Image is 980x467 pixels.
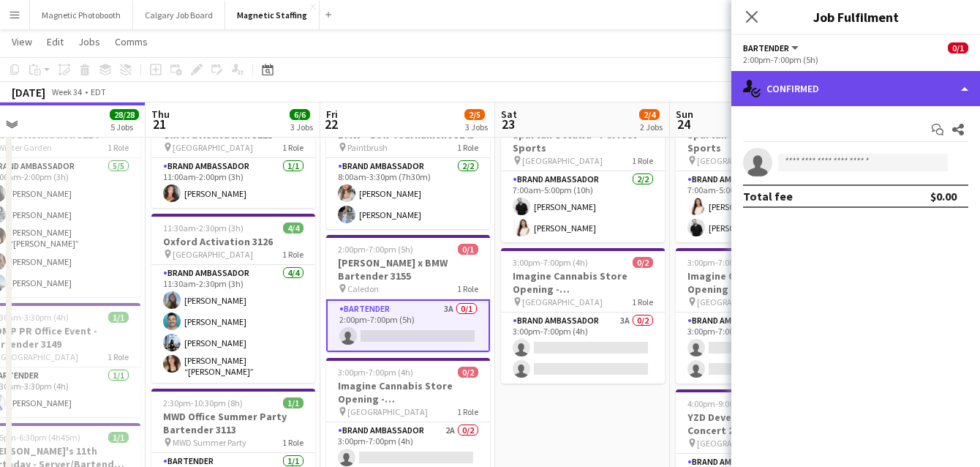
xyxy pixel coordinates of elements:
[109,32,154,51] a: Comms
[458,244,478,255] span: 0/1
[115,35,148,48] span: Comms
[465,122,488,132] div: 3 Jobs
[697,296,777,307] span: [GEOGRAPHIC_DATA]
[458,367,478,378] span: 0/2
[6,32,38,51] a: View
[499,116,517,132] span: 23
[501,108,517,121] span: Sat
[151,410,315,436] h3: MWD Office Summer Party Bartender 3113
[501,107,665,242] div: 7:00am-5:00pm (10h)2/2Spartan Ottawa - Perfect Sports [GEOGRAPHIC_DATA]1 RoleBrand Ambassador2/27...
[632,155,653,166] span: 1 Role
[743,42,789,53] span: Bartender
[151,108,170,121] span: Thu
[283,223,304,233] span: 4/4
[676,313,840,384] app-card-role: Brand Ambassador5A0/23:00pm-7:00pm (4h)
[457,283,478,294] span: 1 Role
[676,128,840,154] h3: Spartan Ottawa - Perfect Sports
[676,107,840,242] app-job-card: 7:00am-5:00pm (10h)2/2Spartan Ottawa - Perfect Sports [GEOGRAPHIC_DATA]1 RoleBrand Ambassador2/27...
[639,109,660,120] span: 2/4
[501,128,665,154] h3: Spartan Ottawa - Perfect Sports
[290,109,310,120] span: 6/6
[290,122,313,132] div: 3 Jobs
[326,256,490,283] h3: [PERSON_NAME] x BMW Bartender 3155
[72,32,106,51] a: Jobs
[338,367,413,378] span: 3:00pm-7:00pm (4h)
[676,411,840,437] h3: YZD Development Oasis Concert 2967
[676,108,693,121] span: Sun
[513,257,588,268] span: 3:00pm-7:00pm (4h)
[457,406,478,417] span: 1 Role
[78,35,100,48] span: Jobs
[743,42,801,53] button: Bartender
[48,86,85,97] span: Week 34
[163,223,244,233] span: 11:30am-2:30pm (3h)
[133,1,225,29] button: Calgary Job Board
[151,235,315,248] h3: Oxford Activation 3126
[501,269,665,296] h3: Imagine Cannabis Store Opening - [GEOGRAPHIC_DATA]
[501,313,665,384] app-card-role: Brand Ambassador3A0/23:00pm-7:00pm (4h)
[108,142,129,153] span: 1 Role
[110,122,138,132] div: 5 Jobs
[464,109,485,120] span: 2/5
[12,35,32,48] span: View
[108,432,129,443] span: 1/1
[326,107,490,229] app-job-card: 8:00am-3:30pm (7h30m)2/2BMW - Golf Tournament 3143 Paintbrush1 RoleBrand Ambassador2/28:00am-3:30...
[283,397,304,408] span: 1/1
[731,7,980,26] h3: Job Fulfilment
[41,32,69,51] a: Edit
[676,269,840,296] h3: Imagine Cannabis Store Opening - [GEOGRAPHIC_DATA]
[674,116,693,132] span: 24
[151,158,315,208] app-card-role: Brand Ambassador1/111:00am-2:00pm (3h)[PERSON_NAME]
[338,244,413,255] span: 2:00pm-7:00pm (5h)
[743,189,793,203] div: Total fee
[173,249,253,260] span: [GEOGRAPHIC_DATA]
[930,189,957,203] div: $0.00
[326,158,490,229] app-card-role: Brand Ambassador2/28:00am-3:30pm (7h30m)[PERSON_NAME][PERSON_NAME]
[225,1,320,29] button: Magnetic Staffing
[151,214,315,383] app-job-card: 11:30am-2:30pm (3h)4/4Oxford Activation 3126 [GEOGRAPHIC_DATA]1 RoleBrand Ambassador4/411:30am-2:...
[326,379,490,406] h3: Imagine Cannabis Store Opening - [GEOGRAPHIC_DATA]
[731,71,980,106] div: Confirmed
[676,171,840,242] app-card-role: Brand Ambassador2/27:00am-5:00pm (10h)[PERSON_NAME][PERSON_NAME]
[30,1,133,29] button: Magnetic Photobooth
[501,171,665,242] app-card-role: Brand Ambassador2/27:00am-5:00pm (10h)[PERSON_NAME][PERSON_NAME]
[282,437,304,448] span: 1 Role
[163,397,243,408] span: 2:30pm-10:30pm (8h)
[687,398,763,409] span: 4:00pm-9:00pm (5h)
[324,116,338,132] span: 22
[347,142,388,153] span: Paintbrush
[457,142,478,153] span: 1 Role
[47,35,64,48] span: Edit
[501,248,665,384] app-job-card: 3:00pm-7:00pm (4h)0/2Imagine Cannabis Store Opening - [GEOGRAPHIC_DATA] [GEOGRAPHIC_DATA]1 RoleBr...
[149,116,170,132] span: 21
[697,438,777,449] span: [GEOGRAPHIC_DATA]
[522,296,603,307] span: [GEOGRAPHIC_DATA]
[173,437,246,448] span: MWD Summer Party
[110,109,139,120] span: 28/28
[151,107,315,208] app-job-card: 11:00am-2:00pm (3h)1/1Oxford Activation 3125 [GEOGRAPHIC_DATA]1 RoleBrand Ambassador1/111:00am-2:...
[347,283,379,294] span: Caledon
[91,86,106,97] div: EDT
[633,257,653,268] span: 0/2
[282,249,304,260] span: 1 Role
[173,142,253,153] span: [GEOGRAPHIC_DATA]
[632,296,653,307] span: 1 Role
[743,54,968,65] div: 2:00pm-7:00pm (5h)
[948,42,968,53] span: 0/1
[687,257,763,268] span: 3:00pm-7:00pm (4h)
[12,85,45,100] div: [DATE]
[326,235,490,352] app-job-card: 2:00pm-7:00pm (5h)0/1[PERSON_NAME] x BMW Bartender 3155 Caledon1 RoleBartender3A0/12:00pm-7:00pm ...
[640,122,663,132] div: 2 Jobs
[326,108,338,121] span: Fri
[326,299,490,352] app-card-role: Bartender3A0/12:00pm-7:00pm (5h)
[697,155,777,166] span: [GEOGRAPHIC_DATA]
[108,351,129,362] span: 1 Role
[676,248,840,384] app-job-card: 3:00pm-7:00pm (4h)0/2Imagine Cannabis Store Opening - [GEOGRAPHIC_DATA] [GEOGRAPHIC_DATA]1 RoleBr...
